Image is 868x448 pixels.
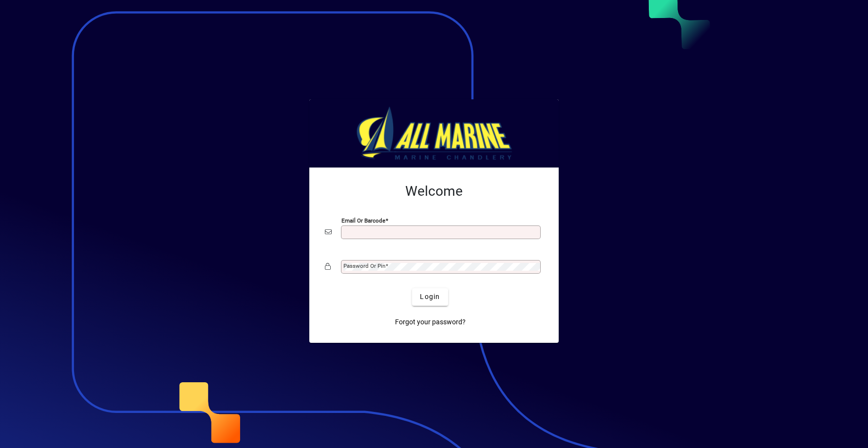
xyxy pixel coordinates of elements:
button: Login [412,288,448,306]
span: Forgot your password? [395,317,466,327]
mat-label: Password or Pin [343,262,385,269]
a: Forgot your password? [391,314,470,331]
mat-label: Email or Barcode [341,217,385,224]
h2: Welcome [325,183,543,200]
span: Login [420,292,440,302]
